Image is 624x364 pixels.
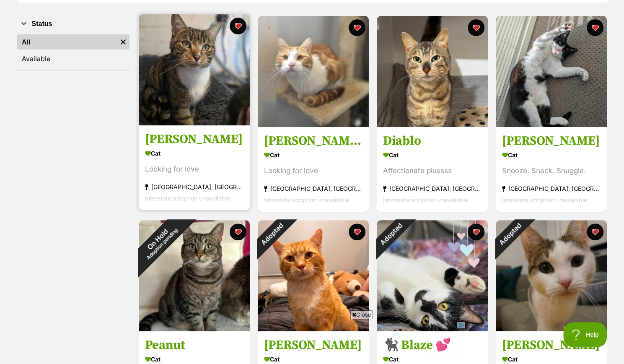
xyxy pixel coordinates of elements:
div: [GEOGRAPHIC_DATA], [GEOGRAPHIC_DATA] [145,182,243,193]
span: Close [350,310,373,319]
h3: Peanut [145,337,243,353]
h3: [PERSON_NAME] [502,133,601,149]
div: Adopted [484,209,534,259]
button: favourite [468,19,484,36]
div: [GEOGRAPHIC_DATA], [GEOGRAPHIC_DATA] [383,183,482,195]
button: favourite [587,224,603,240]
img: 🐈‍⬛ Blaze 💕 [377,220,488,331]
div: Cat [145,148,243,160]
a: Diablo Cat Affectionate plussss [GEOGRAPHIC_DATA], [GEOGRAPHIC_DATA] Interstate adoption unavaila... [377,127,488,212]
a: [PERSON_NAME] 💛 Cat Looking for love [GEOGRAPHIC_DATA], [GEOGRAPHIC_DATA] Interstate adoption una... [258,127,369,212]
button: favourite [349,224,365,240]
div: Cat [383,149,482,161]
button: favourite [349,19,365,36]
h3: [PERSON_NAME] [145,132,243,148]
button: favourite [468,224,484,240]
button: favourite [230,18,246,34]
img: Jamie [258,220,369,331]
div: Affectionate plussss [383,166,482,177]
div: Looking for love [145,164,243,175]
div: Snooze. Snack. Snuggle. [502,166,601,177]
img: Diablo [377,16,488,127]
img: Kevin Jonas 💛 [258,16,369,127]
a: Remove filter [117,34,129,49]
div: Looking for love [264,166,362,177]
span: Adoption pending [145,227,179,260]
h3: [PERSON_NAME] [502,337,601,353]
img: Joe Jonas [139,14,250,125]
div: [GEOGRAPHIC_DATA], [GEOGRAPHIC_DATA] [264,183,362,195]
a: Adopted [496,325,607,333]
a: [PERSON_NAME] Cat Looking for love [GEOGRAPHIC_DATA], [GEOGRAPHIC_DATA] Interstate adoption unava... [139,125,250,211]
span: Interstate adoption unavailable [502,197,587,204]
h3: 🐈‍⬛ Blaze 💕 [383,337,482,353]
a: Available [17,51,129,66]
img: Natalie [496,220,607,331]
div: [GEOGRAPHIC_DATA], [GEOGRAPHIC_DATA] [502,183,601,195]
a: All [17,34,117,49]
div: On Hold [123,204,196,278]
img: Peanut [139,220,250,331]
iframe: Advertisement [160,322,465,360]
span: Interstate adoption unavailable [145,195,230,202]
div: Adopted [365,209,415,259]
div: Status [17,33,129,70]
span: Interstate adoption unavailable [383,197,468,204]
span: Interstate adoption unavailable [264,197,349,204]
button: Status [17,18,129,29]
a: [PERSON_NAME] Cat Snooze. Snack. Snuggle. [GEOGRAPHIC_DATA], [GEOGRAPHIC_DATA] Interstate adoptio... [496,127,607,212]
a: On HoldAdoption pending [139,325,250,333]
iframe: Help Scout Beacon - Open [563,322,607,347]
img: Gary [496,16,607,127]
div: Adopted [246,209,296,259]
h3: Diablo [383,133,482,149]
div: Cat [502,149,601,161]
button: favourite [230,224,246,240]
button: favourite [587,19,603,36]
a: Adopted [377,325,488,333]
h3: [PERSON_NAME] 💛 [264,133,362,149]
div: Cat [264,149,362,161]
